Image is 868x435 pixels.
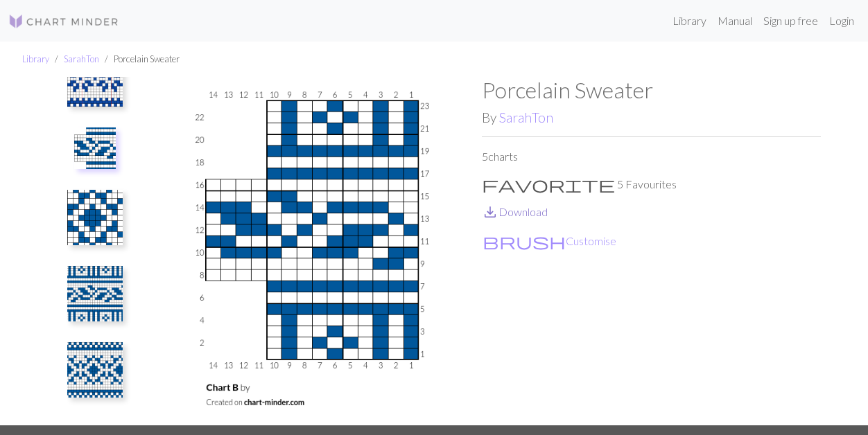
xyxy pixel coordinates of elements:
[67,266,123,321] img: Sleeve Chart B
[499,109,553,125] a: SarahTon
[67,190,123,245] img: Chart C
[482,176,615,193] i: Favourite
[482,202,498,222] span: save_alt
[758,7,824,35] a: Sign up free
[482,176,821,193] p: 5 Favourites
[667,7,712,35] a: Library
[64,53,99,64] a: SarahTon
[99,53,180,66] li: Porcelain Sweater
[67,51,123,107] img: Chart A
[22,53,49,64] a: Library
[482,175,615,194] span: favorite
[143,77,482,425] img: Chart B
[8,13,119,30] img: Logo
[482,109,821,125] h2: By
[824,7,860,35] a: Login
[482,148,821,165] p: 5 charts
[712,7,758,35] a: Manual
[482,232,617,250] button: CustomiseCustomise
[483,233,566,249] i: Customise
[67,342,123,398] img: Sleeve Chart C
[482,205,548,218] a: DownloadDownload
[482,204,498,220] i: Download
[482,77,821,103] h1: Porcelain Sweater
[74,127,116,169] img: Chart B
[483,231,566,251] span: brush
